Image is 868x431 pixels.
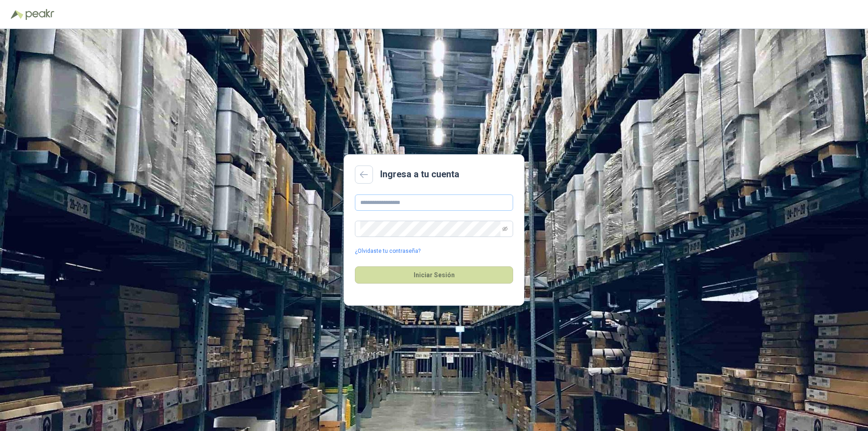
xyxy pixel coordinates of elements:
img: Peakr [25,9,54,20]
a: ¿Olvidaste tu contraseña? [355,247,420,256]
span: eye-invisible [502,226,508,232]
img: Logo [11,10,24,19]
button: Iniciar Sesión [355,266,513,284]
h2: Ingresa a tu cuenta [380,167,459,181]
